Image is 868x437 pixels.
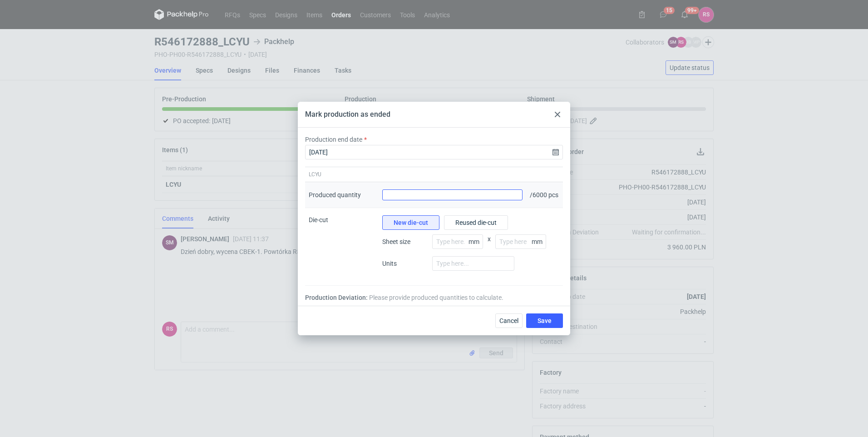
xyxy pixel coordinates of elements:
span: Reused die-cut [455,219,497,226]
button: Cancel [495,313,523,328]
span: Cancel [499,318,518,324]
p: mm [532,238,546,245]
button: Save [526,313,563,328]
span: LCYU [309,171,321,178]
span: New die-cut [394,219,428,226]
div: Production Deviation: [305,293,563,302]
span: Units [382,259,428,268]
button: New die-cut [382,215,439,230]
label: Production end date [305,135,362,144]
div: Mark production as ended [305,109,390,119]
div: / 6000 pcs [526,182,563,208]
div: Die-cut [305,208,379,286]
input: Type here... [432,234,483,249]
span: Save [538,318,552,324]
input: Type here... [432,256,514,271]
span: Sheet size [382,237,428,246]
input: Type here... [495,234,546,249]
p: mm [469,238,483,245]
div: Produced quantity [309,190,361,199]
span: Please provide produced quantities to calculate. [369,293,503,302]
span: x [488,234,491,256]
button: Reused die-cut [444,215,508,230]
